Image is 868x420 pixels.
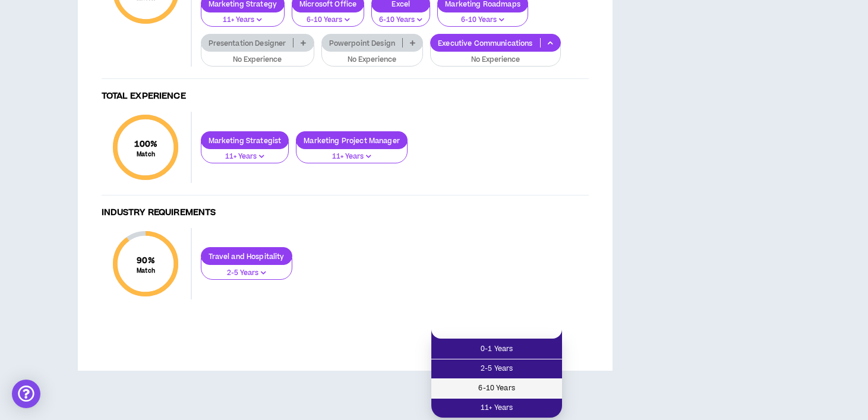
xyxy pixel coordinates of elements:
[379,15,422,26] p: 6-10 Years
[209,268,285,279] p: 2-5 Years
[209,55,307,65] p: No Experience
[137,267,155,275] small: Match
[134,138,158,150] span: 100 %
[321,45,424,67] button: No Experience
[201,45,314,67] button: No Experience
[371,5,430,27] button: 6-10 Years
[329,55,416,65] p: No Experience
[201,5,285,27] button: 11+ Years
[102,91,589,102] h4: Total Experience
[296,136,407,145] p: Marketing Project Manager
[134,150,158,159] small: Match
[201,252,292,261] p: Travel and Hospitality
[438,402,555,415] span: 11+ Years
[438,55,553,65] p: No Experience
[201,258,292,280] button: 2-5 Years
[431,39,539,48] p: Executive Communications
[292,5,364,27] button: 6-10 Years
[201,136,289,145] p: Marketing Strategist
[299,15,356,26] p: 6-10 Years
[209,151,282,162] p: 11+ Years
[438,343,555,356] span: 0-1 Years
[12,380,40,408] div: Open Intercom Messenger
[102,207,589,219] h4: Industry Requirements
[438,382,555,395] span: 6-10 Years
[296,141,408,164] button: 11+ Years
[304,151,400,162] p: 11+ Years
[322,39,402,48] p: Powerpoint Design
[201,39,293,48] p: Presentation Designer
[438,362,555,375] span: 2-5 Years
[137,254,155,267] span: 90 %
[201,141,289,164] button: 11+ Years
[445,15,520,26] p: 6-10 Years
[430,45,561,67] button: No Experience
[437,5,528,27] button: 6-10 Years
[209,15,277,26] p: 11+ Years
